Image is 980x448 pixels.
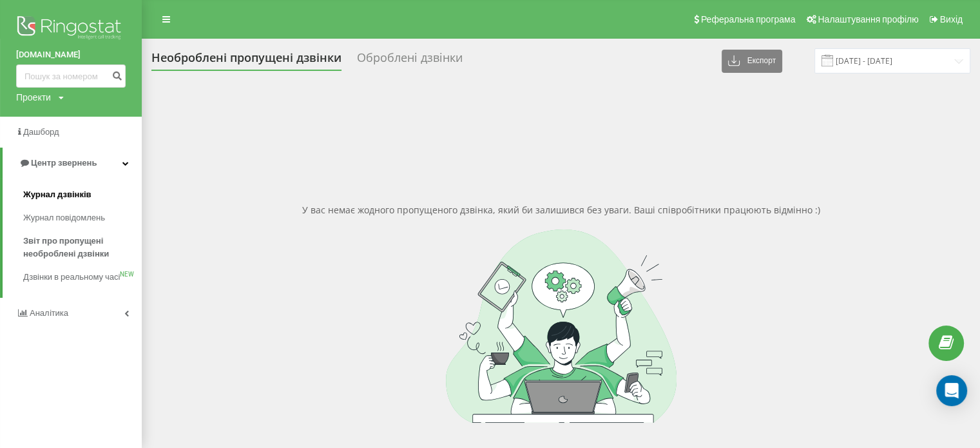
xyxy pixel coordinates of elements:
[23,206,142,229] a: Журнал повідомлень
[23,229,142,266] a: Звіт про пропущені необроблені дзвінки
[30,308,68,318] span: Аналiтика
[23,235,135,260] span: Звіт про пропущені необроблені дзвінки
[701,14,796,24] span: Реферальна програма
[357,51,463,71] div: Оброблені дзвінки
[23,188,91,201] span: Журнал дзвінків
[722,50,782,73] button: Експорт
[23,183,142,206] a: Журнал дзвінків
[16,48,126,61] a: [DOMAIN_NAME]
[151,51,341,71] div: Необроблені пропущені дзвінки
[23,127,59,137] span: Дашборд
[31,158,97,168] span: Центр звернень
[818,14,918,24] span: Налаштування профілю
[23,266,142,289] a: Дзвінки в реальному часіNEW
[936,375,967,406] div: Open Intercom Messenger
[23,271,120,284] span: Дзвінки в реальному часі
[3,148,142,179] a: Центр звернень
[16,13,126,45] img: Ringostat logo
[23,211,105,224] span: Журнал повідомлень
[940,14,963,24] span: Вихід
[16,91,51,104] div: Проекти
[16,64,126,88] input: Пошук за номером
